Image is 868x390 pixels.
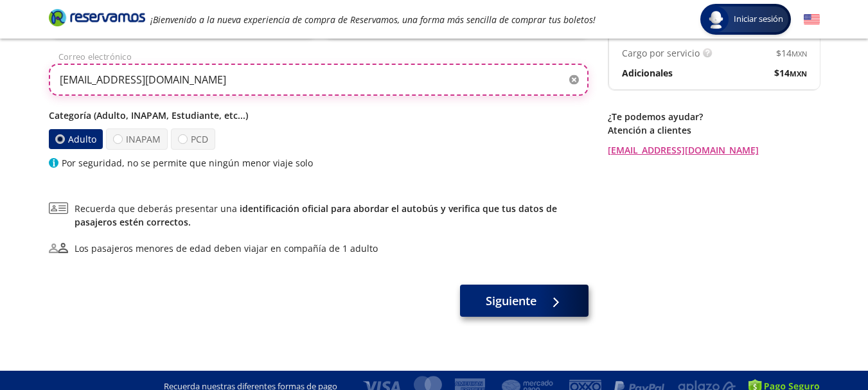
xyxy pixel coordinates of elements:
[622,46,700,60] p: Cargo por servicio
[49,8,145,27] i: Brand Logo
[774,66,807,80] span: $ 14
[793,315,855,377] iframe: Messagebird Livechat Widget
[486,292,536,310] span: Siguiente
[608,143,820,157] a: [EMAIL_ADDRESS][DOMAIN_NAME]
[75,202,589,229] span: Recuerda que deberás presentar una
[622,66,673,80] p: Adicionales
[776,46,807,60] span: $ 14
[608,123,820,137] p: Atención a clientes
[171,129,215,150] label: PCD
[729,13,788,26] span: Iniciar sesión
[804,12,820,28] button: English
[790,69,807,78] small: MXN
[62,156,313,170] p: Por seguridad, no se permite que ningún menor viaje solo
[48,129,102,149] label: Adulto
[460,285,589,317] button: Siguiente
[150,13,596,26] em: ¡Bienvenido a la nueva experiencia de compra de Reservamos, una forma más sencilla de comprar tus...
[792,49,807,58] small: MXN
[106,129,168,150] label: INAPAM
[75,202,557,228] a: identificación oficial para abordar el autobús y verifica que tus datos de pasajeros estén correc...
[49,8,145,31] a: Brand Logo
[75,242,378,255] div: Los pasajeros menores de edad deben viajar en compañía de 1 adulto
[49,64,589,96] input: Correo electrónico
[49,109,589,122] p: Categoría (Adulto, INAPAM, Estudiante, etc...)
[608,110,820,123] p: ¿Te podemos ayudar?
